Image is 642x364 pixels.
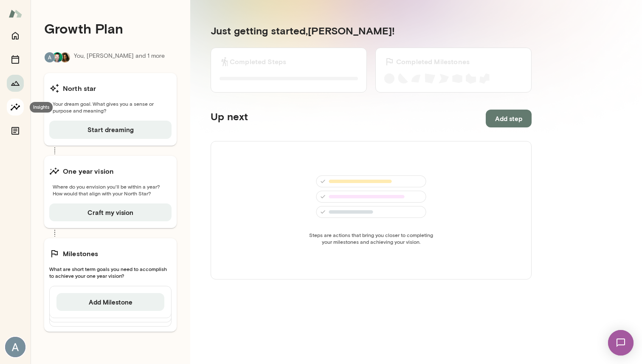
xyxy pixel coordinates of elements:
div: Insights [30,102,53,113]
span: What are short term goals you need to accomplish to achieve your one year vision? [49,265,172,279]
img: Brian Lawrence [52,52,62,62]
h4: Growth Plan [44,20,177,37]
h6: Completed Steps [230,56,286,67]
h6: Completed Milestones [396,56,470,67]
p: You, [PERSON_NAME] and 1 more [74,52,165,63]
img: Akarsh Khatagalli [5,337,25,357]
h5: Up next [211,110,248,127]
h6: Milestones [63,248,99,259]
button: Documents [7,122,24,139]
button: Add Milestone [56,293,164,311]
button: Insights [7,99,24,116]
div: Add Milestone [49,286,172,318]
span: Where do you envision you'll be within a year? How would that align with your North Star? [49,183,172,197]
img: Najla Elmachtoub [60,52,70,62]
h6: North star [63,83,96,93]
img: Mento [8,6,22,22]
span: Your dream goal. What gives you a sense or purpose and meaning? [49,100,172,114]
button: Start dreaming [49,121,172,138]
span: Steps are actions that bring you closer to completing your milestones and achieving your vision. [307,231,436,245]
h5: Just getting started, [PERSON_NAME] ! [211,24,532,37]
button: Sessions [7,51,24,68]
button: Home [7,27,24,44]
button: Add step [486,110,532,127]
h6: One year vision [63,166,114,176]
button: Growth Plan [7,75,24,92]
img: Akarsh Khatagalli [45,52,55,62]
button: Craft my vision [49,203,172,221]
